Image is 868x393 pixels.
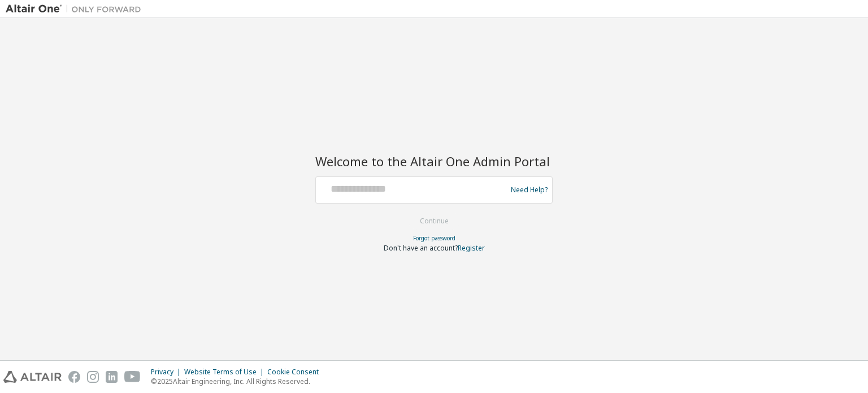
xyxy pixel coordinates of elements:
img: Altair One [6,3,147,15]
div: Website Terms of Use [184,368,267,377]
img: altair_logo.svg [3,371,62,383]
img: youtube.svg [124,371,141,383]
p: © 2025 Altair Engineering, Inc. All Rights Reserved. [151,377,325,386]
span: Don't have an account? [384,243,458,253]
h2: Welcome to the Altair One Admin Portal [315,153,553,169]
a: Forgot password [413,234,455,242]
div: Cookie Consent [267,368,325,377]
div: Privacy [151,368,184,377]
a: Register [458,243,485,253]
img: linkedin.svg [106,371,118,383]
img: instagram.svg [87,371,99,383]
a: Need Help? [511,189,548,190]
img: facebook.svg [68,371,80,383]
